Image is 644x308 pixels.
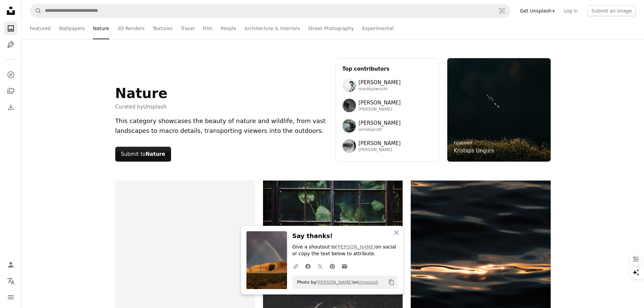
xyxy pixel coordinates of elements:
[516,5,559,16] a: Get Unsplash+
[115,85,168,101] h1: Nature
[342,99,432,112] a: Avatar of user Wolfgang Hasselmann[PERSON_NAME][PERSON_NAME]
[359,99,401,107] span: [PERSON_NAME]
[359,127,401,133] span: anniespratt
[30,4,510,18] form: Find visuals sitewide
[30,4,42,17] button: Search Unsplash
[359,107,401,112] span: [PERSON_NAME]
[314,259,326,273] a: Share on Twitter
[454,147,494,155] a: Kristaps Ungurs
[59,18,85,39] a: Wallpapers
[4,100,18,114] a: Download History
[115,103,168,111] span: Curated by
[342,119,432,133] a: Avatar of user Annie Spratt[PERSON_NAME]anniespratt
[263,181,403,285] img: Lush green plants seen through a weathered glass door.
[362,18,393,39] a: Experimental
[316,280,353,285] a: [PERSON_NAME]
[342,139,356,153] img: Avatar of user Francesco Ungaro
[4,38,18,51] a: Illustrations
[143,104,167,110] a: Unsplash
[454,141,472,145] a: Featured
[115,116,328,136] div: This category showcases the beauty of nature and wildlife, from vast landscapes to macro details,...
[359,87,401,92] span: marekpiwnicki
[342,119,356,133] img: Avatar of user Annie Spratt
[4,274,18,288] button: Language
[4,290,18,304] button: Menu
[358,280,378,285] a: Unsplash
[153,18,173,39] a: Textures
[244,18,300,39] a: Architecture & Interiors
[342,78,432,92] a: Avatar of user Marek Piwnicki[PERSON_NAME]marekpiwnicki
[559,5,582,16] a: Log in
[308,18,354,39] a: Street Photography
[4,84,18,98] a: Collections
[4,22,18,35] a: Photos
[4,68,18,81] a: Explore
[336,244,375,250] a: [PERSON_NAME]
[587,5,636,16] button: Submit an image
[117,18,145,39] a: 3D Renders
[4,258,18,271] a: Log in / Sign up
[326,259,338,273] a: Share on Pinterest
[181,18,195,39] a: Travel
[302,259,314,273] a: Share on Facebook
[115,147,171,162] button: Submit toNature
[292,244,398,257] p: Give a shoutout to on social or copy the text below to attribute.
[359,119,401,127] span: [PERSON_NAME]
[338,259,351,273] a: Share over email
[294,277,379,288] span: Photo by on
[292,231,398,241] h3: Say thanks!
[146,151,165,157] strong: Nature
[30,18,51,39] a: Featured
[342,99,356,112] img: Avatar of user Wolfgang Hasselmann
[359,78,401,87] span: [PERSON_NAME]
[359,147,401,153] span: [PERSON_NAME]
[342,65,432,73] h3: Top contributors
[411,265,550,271] a: Sunlight reflects on dark rippling water
[342,78,356,92] img: Avatar of user Marek Piwnicki
[494,4,510,17] button: Visual search
[342,139,432,153] a: Avatar of user Francesco Ungaro[PERSON_NAME][PERSON_NAME]
[386,277,397,288] button: Copy to clipboard
[203,18,212,39] a: Film
[221,18,237,39] a: People
[359,139,401,147] span: [PERSON_NAME]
